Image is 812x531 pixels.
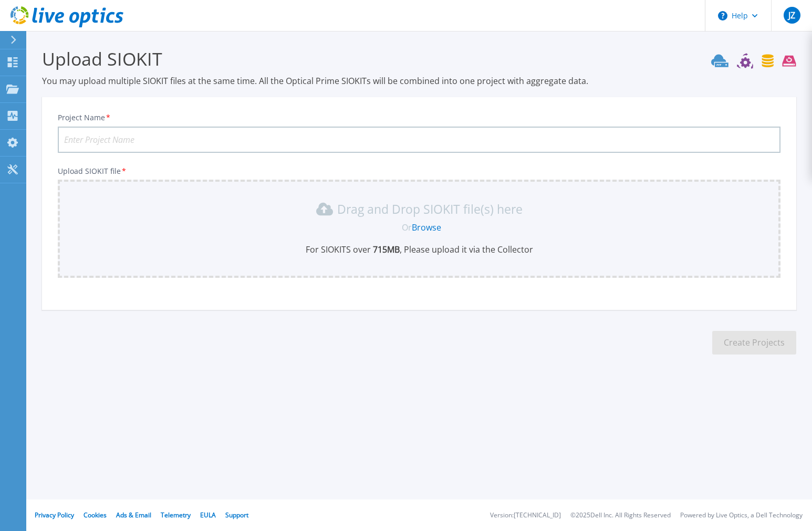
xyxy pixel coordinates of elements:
span: JZ [788,11,795,19]
a: Browse [412,222,441,233]
input: Enter Project Name [58,127,780,153]
label: Project Name [58,114,111,121]
a: EULA [200,511,216,519]
a: Telemetry [161,511,191,519]
a: Cookies [84,511,107,519]
li: © 2025 Dell Inc. All Rights Reserved [570,512,671,519]
li: Version: [TECHNICAL_ID] [490,512,561,519]
p: Drag and Drop SIOKIT file(s) here [337,204,523,214]
p: Upload SIOKIT file [58,167,780,175]
p: You may upload multiple SIOKIT files at the same time. All the Optical Prime SIOKITs will be comb... [42,75,796,87]
div: Drag and Drop SIOKIT file(s) here OrBrowseFor SIOKITS over 715MB, Please upload it via the Collector [64,201,774,255]
span: Or [402,222,412,233]
p: For SIOKITS over , Please upload it via the Collector [64,244,774,255]
b: 715 MB [371,244,400,255]
a: Support [225,511,248,519]
button: Create Projects [712,331,796,355]
a: Privacy Policy [35,511,74,519]
li: Powered by Live Optics, a Dell Technology [680,512,803,519]
h3: Upload SIOKIT [42,47,796,71]
a: Ads & Email [116,511,151,519]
